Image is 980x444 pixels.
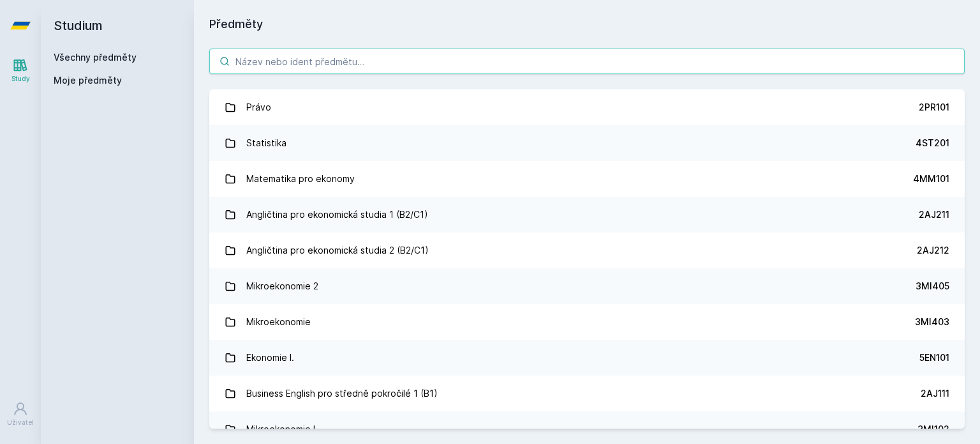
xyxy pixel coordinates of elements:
a: Angličtina pro ekonomická studia 2 (B2/C1) 2AJ212 [209,233,965,268]
div: 3MI405 [916,280,949,293]
div: Ekonomie I. [246,345,294,371]
span: Moje předměty [54,74,122,87]
div: Business English pro středně pokročilé 1 (B1) [246,381,438,406]
div: 2AJ211 [919,208,949,221]
div: 4ST201 [916,137,949,149]
div: 5EN101 [919,351,949,364]
a: Business English pro středně pokročilé 1 (B1) 2AJ111 [209,376,965,411]
a: Uživatel [3,395,38,434]
h1: Předměty [209,15,965,33]
div: Mikroekonomie [246,309,311,335]
a: Statistika 4ST201 [209,125,965,161]
div: 2AJ111 [921,387,949,400]
div: Právo [246,95,271,120]
input: Název nebo ident předmětu… [209,49,965,74]
a: Mikroekonomie 2 3MI405 [209,268,965,304]
div: Statistika [246,130,286,156]
div: Mikroekonomie 2 [246,273,318,299]
a: Mikroekonomie 3MI403 [209,304,965,340]
a: Všechny předměty [54,52,137,63]
div: 3MI403 [915,316,949,328]
a: Study [3,51,38,90]
a: Právo 2PR101 [209,89,965,125]
div: Mikroekonomie I [246,417,315,442]
div: 4MM101 [913,172,949,185]
div: 2AJ212 [917,244,949,257]
div: Angličtina pro ekonomická studia 2 (B2/C1) [246,238,429,263]
a: Angličtina pro ekonomická studia 1 (B2/C1) 2AJ211 [209,197,965,233]
div: 2PR101 [919,101,949,114]
div: Uživatel [7,418,34,427]
div: Matematika pro ekonomy [246,166,355,192]
div: 3MI102 [917,423,949,436]
div: Angličtina pro ekonomická studia 1 (B2/C1) [246,202,428,227]
a: Ekonomie I. 5EN101 [209,340,965,376]
a: Matematika pro ekonomy 4MM101 [209,161,965,197]
div: Study [11,74,30,84]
